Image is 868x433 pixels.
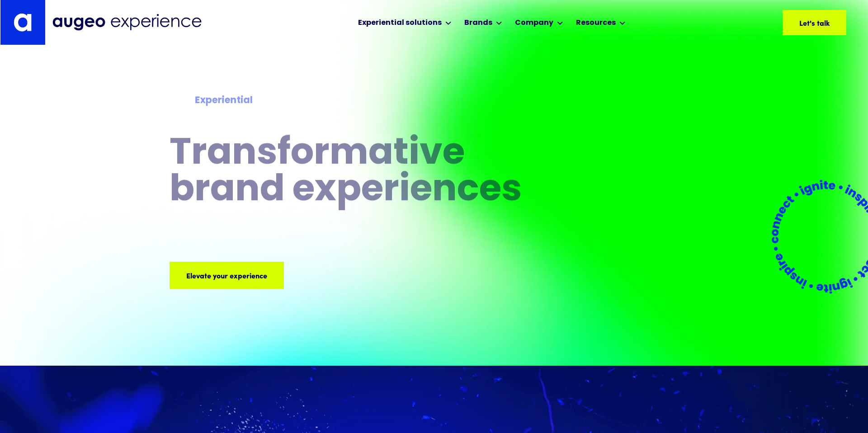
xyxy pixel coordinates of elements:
[14,13,32,32] img: Augeo's "a" monogram decorative logo in white.
[170,262,284,289] a: Elevate your experience
[170,136,560,210] h1: Transformative brand experiences
[358,18,442,28] div: Experiential solutions
[464,18,492,28] div: Brands
[52,14,202,31] img: Augeo Experience business unit full logo in midnight blue.
[783,10,846,35] a: Let's talk
[195,94,534,108] div: Experiential
[576,18,616,28] div: Resources
[515,18,553,28] div: Company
